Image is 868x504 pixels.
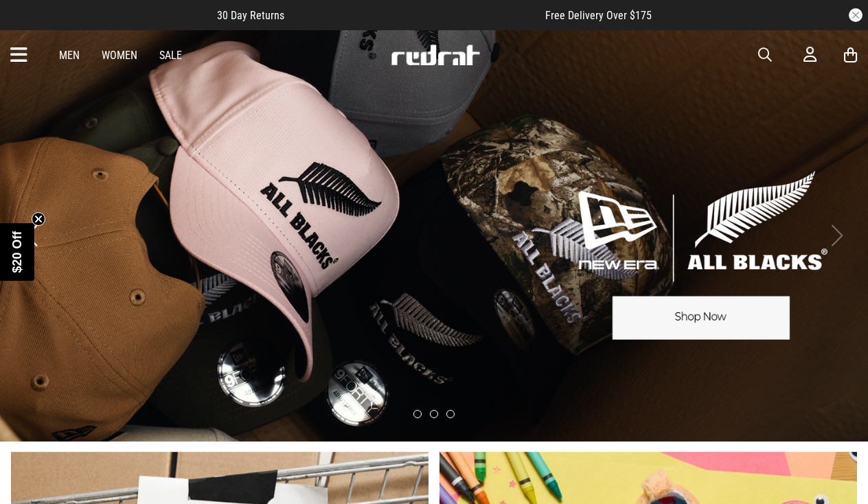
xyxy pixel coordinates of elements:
[545,9,652,22] span: Free Delivery Over $175
[22,220,41,251] button: Previous slide
[32,212,45,226] button: Close teaser
[59,49,80,62] a: Men
[390,45,481,65] img: Redrat logo
[10,231,24,273] span: $20 Off
[159,49,182,62] a: Sale
[217,9,284,22] span: 30 Day Returns
[102,49,137,62] a: Women
[312,8,518,22] iframe: Customer reviews powered by Trustpilot
[827,220,846,251] button: Next slide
